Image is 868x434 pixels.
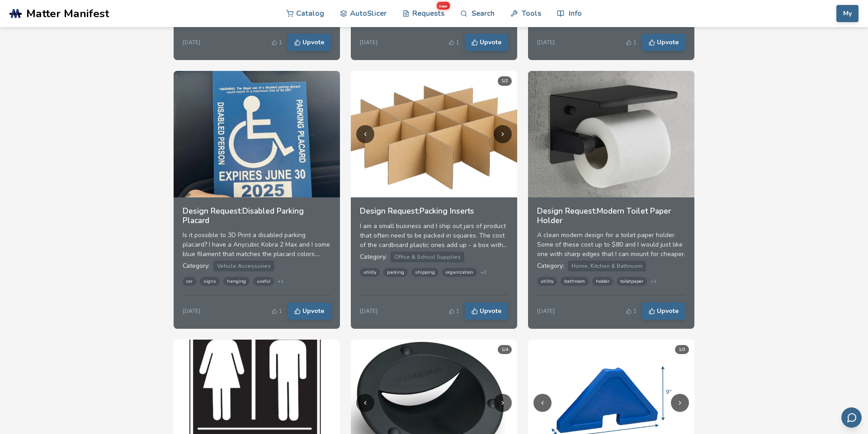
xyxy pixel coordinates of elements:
[174,71,340,197] img: Disabled Parking Placard
[592,277,613,286] span: holder
[836,5,859,22] button: My
[537,39,555,46] div: [DATE]
[537,206,685,224] h3: Design Request: Modern Toilet Paper Holder
[528,71,694,197] img: Modern Toilet Paper Holder
[642,34,685,51] button: Upvote
[537,206,685,230] a: Design Request:Modern Toilet Paper Holder
[456,39,459,46] span: 1
[480,308,501,315] span: Upvote
[253,277,274,286] span: useful
[675,345,689,354] div: 1 / 3
[568,261,646,271] span: Home, Kitchen & Bathroom
[26,7,109,20] span: Matter Manifest
[642,303,685,320] button: Upvote
[442,268,477,277] span: organization
[657,39,679,46] span: Upvote
[360,252,387,261] span: Category:
[360,221,508,250] div: I am a small business and I ship out jars of product that often need to be packed in squares. The...
[429,188,432,192] button: Go to image 1
[360,206,508,215] h3: Design Request: Packing Inserts
[633,308,637,314] span: 1
[494,394,512,412] button: Next image
[481,270,486,275] span: + 2
[288,34,331,51] button: Upvote
[279,308,282,314] span: 1
[537,277,557,286] span: utility
[537,261,564,270] span: Category:
[360,308,377,314] div: [DATE]
[183,277,196,286] span: car
[671,394,689,412] button: Next image
[456,308,459,314] span: 1
[288,303,331,320] button: Upvote
[617,277,647,286] span: toiletpaper
[360,268,380,277] span: utility
[383,268,408,277] span: packing
[183,261,210,270] span: Category:
[561,277,589,286] span: bathroom
[183,39,200,46] div: [DATE]
[498,345,512,354] div: 1 / 4
[213,261,274,271] span: Vehicle Accessories
[480,39,501,46] span: Upvote
[183,308,200,314] div: [DATE]
[657,308,679,315] span: Upvote
[498,76,512,85] div: 1 / 2
[436,188,439,192] button: Go to image 2
[537,308,555,314] div: [DATE]
[351,71,517,197] img: Packing Inserts
[465,303,508,320] button: Upvote
[223,277,250,286] span: hanging
[391,252,464,262] span: Office & School Supplies
[360,39,377,46] div: [DATE]
[356,394,374,412] button: Previous image
[533,394,552,412] button: Previous image
[183,206,331,230] a: Design Request:Disabled Parking Placard
[494,125,512,143] button: Next image
[183,206,331,224] h3: Design Request: Disabled Parking Placard
[411,268,439,277] span: shipping
[302,39,324,46] span: Upvote
[302,308,324,315] span: Upvote
[651,279,656,284] span: + 1
[356,125,374,143] button: Previous image
[278,279,283,284] span: + 1
[279,39,282,46] span: 1
[537,230,685,259] div: A clean modern design for a toilet paper holder. Some of these cost up to $80 and I would just li...
[633,39,637,46] span: 1
[437,2,450,9] span: new
[200,277,220,286] span: signs
[360,206,508,221] a: Design Request:Packing Inserts
[841,407,862,428] button: Send feedback via email
[465,34,508,51] button: Upvote
[183,230,331,259] div: Is it possible to 3D Print a disabled parking placard? I have a Anycubic Kobra 2 Max and I some b...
